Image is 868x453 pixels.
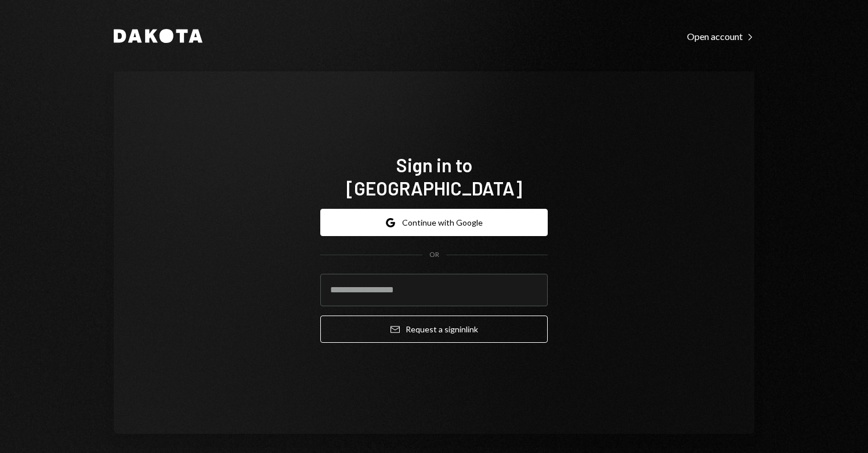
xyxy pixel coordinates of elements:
a: Open account [687,30,754,42]
button: Request a signinlink [320,316,548,343]
button: Continue with Google [320,209,548,236]
div: Open account [687,31,754,42]
h1: Sign in to [GEOGRAPHIC_DATA] [320,153,548,200]
div: OR [429,250,439,260]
